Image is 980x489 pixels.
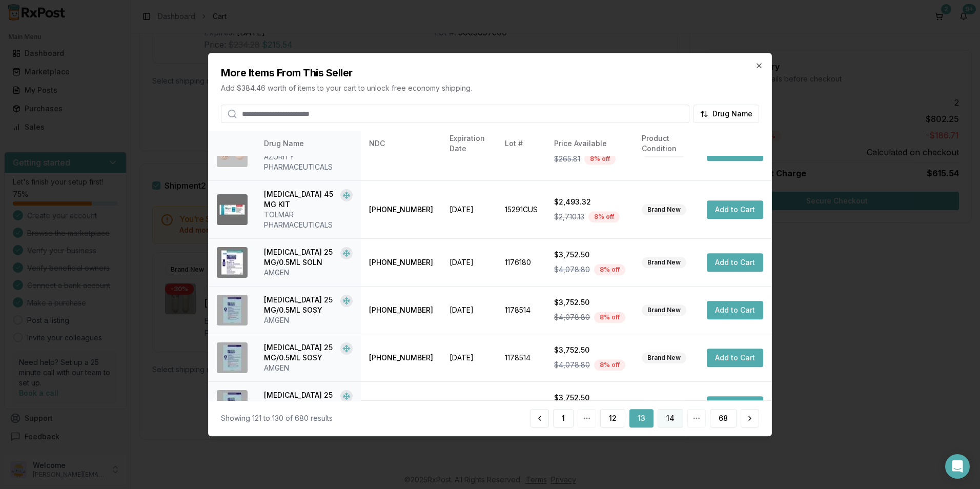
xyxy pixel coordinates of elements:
button: Drug Name [693,105,759,123]
img: Enbrel 25 MG/0.5ML SOSY [217,295,248,325]
div: [MEDICAL_DATA] 25 MG/0.5ML SOSY [264,342,336,363]
div: Brand New [642,352,686,363]
button: Add to Cart [707,349,763,367]
th: Drug Name [256,131,361,156]
div: AMGEN [264,315,353,325]
div: 8 % off [594,359,625,371]
button: 1 [553,409,574,427]
span: $4,078.80 [554,264,590,275]
button: 14 [658,409,683,427]
button: 13 [629,409,654,427]
div: 8 % off [594,264,625,275]
div: [MEDICAL_DATA] 45 MG KIT [264,189,336,210]
td: [DATE] [441,381,497,429]
div: TOLMAR PHARMACEUTICALS [264,210,353,230]
div: $2,493.32 [554,197,625,207]
span: $2,710.13 [554,212,584,222]
button: Add to Cart [707,301,763,319]
div: Showing 121 to 130 of 680 results [221,413,333,423]
img: Enbrel 25 MG/0.5ML SOSY [217,390,248,421]
p: Add $384.46 worth of items to your cart to unlock free economy shipping. [221,83,759,93]
button: Add to Cart [707,396,763,415]
td: 1178514 [497,381,546,429]
h2: More Items From This Seller [221,66,759,80]
div: AMGEN [264,268,353,278]
span: $265.81 [554,154,580,164]
div: [MEDICAL_DATA] 25 MG/0.5ML SOSY [264,295,336,315]
span: $4,078.80 [554,360,590,370]
div: Brand New [642,257,686,268]
td: [DATE] [441,334,497,381]
th: Lot # [497,131,546,156]
button: Add to Cart [707,253,763,272]
div: AMGEN [264,363,353,373]
div: Brand New [642,400,686,411]
div: $3,752.50 [554,297,625,308]
td: 15291CUS [497,180,546,238]
td: [PHONE_NUMBER] [361,381,441,429]
img: Eligard 45 MG KIT [217,194,248,225]
button: 68 [710,409,737,427]
td: [DATE] [441,180,497,238]
td: [PHONE_NUMBER] [361,238,441,286]
span: $4,078.80 [554,312,590,322]
div: 8 % off [588,211,620,222]
div: 8 % off [594,312,625,323]
td: [DATE] [441,238,497,286]
td: [PHONE_NUMBER] [361,180,441,238]
div: Brand New [642,304,686,316]
td: 1178514 [497,286,546,334]
th: NDC [361,131,441,156]
td: 1178514 [497,334,546,381]
th: Expiration Date [441,131,497,156]
td: [PHONE_NUMBER] [361,334,441,381]
div: $3,752.50 [554,393,625,403]
div: $3,752.50 [554,250,625,260]
td: [DATE] [441,286,497,334]
div: Brand New [642,204,686,215]
img: Enbrel 25 MG/0.5ML SOSY [217,342,248,373]
div: $3,752.50 [554,345,625,355]
div: AZURITY PHARMACEUTICALS [264,152,353,172]
button: Add to Cart [707,200,763,219]
div: [MEDICAL_DATA] 25 MG/0.5ML SOSY [264,390,336,411]
div: 8 % off [584,153,616,165]
span: Drug Name [712,109,752,119]
th: Price Available [546,131,634,156]
td: [PHONE_NUMBER] [361,286,441,334]
img: Enbrel 25 MG/0.5ML SOLN [217,247,248,278]
div: [MEDICAL_DATA] 25 MG/0.5ML SOLN [264,247,336,268]
td: 1176180 [497,238,546,286]
button: 12 [600,409,625,427]
th: Product Condition [634,131,699,156]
